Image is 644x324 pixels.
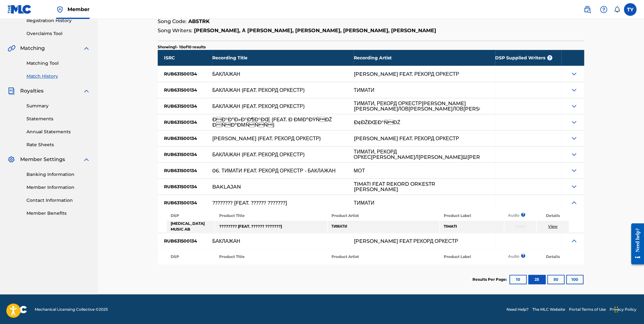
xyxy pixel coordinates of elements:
strong: AB5TRK [188,18,210,24]
div: БАКЛАЖАН [212,71,240,77]
td: ???????? [FEAT. ?????? ???????] [215,221,327,232]
img: Royalties [8,87,15,95]
a: Banking Information [26,171,90,178]
div: Recording Title [212,50,354,66]
a: Member Benefits [26,210,90,217]
div: ISRC [158,50,212,66]
strong: [PERSON_NAME], А [PERSON_NAME], [PERSON_NAME], [PERSON_NAME], [PERSON_NAME] [194,27,436,33]
img: help [600,6,607,13]
img: Expand Icon [570,86,578,94]
p: Audio [504,213,512,218]
div: RUB631500134 [158,82,212,98]
img: Expand Icon [570,151,578,158]
div: [PERSON_NAME] FEAT. РЕКОРД ОРКЕСТР [354,71,459,77]
img: Expand Icon [570,237,578,245]
th: Product Label [440,211,504,220]
span: Royalties [20,87,44,95]
th: DSP [167,211,215,220]
th: Product Title [215,211,327,220]
div: БАКЛАЖАН (FEAT. РЕКОРД ОРКЕСТР) [212,87,304,93]
div: БАКЛАЖАН (FEAT. РЕКОРД ОРКЕСТР) [212,152,304,157]
a: Contact Information [26,197,90,204]
img: expand [83,87,90,95]
a: Rate Sheets [26,141,90,148]
span: Member [67,6,90,13]
div: ÐÐ°ÐºÐ»Ð°Ð¶Ð°ÐŒ (FEAT. Ð ÐΜÐºÐŸÑÐŽ ÐÑÐºÐΜÑÑÑ) [212,117,338,128]
button: 10 [509,275,527,284]
img: Expand Icon [570,102,578,110]
a: Annual Statements [26,129,90,135]
button: 50 [547,275,565,284]
td: ТИМАТИ [328,221,439,232]
p: Listen [504,224,536,229]
img: expand [83,156,90,163]
div: Виджет чата [612,294,644,324]
th: Product Artist [328,211,439,220]
span: Mechanical Licensing Collective © 2025 [35,307,108,312]
a: Statements [26,116,90,122]
a: Matching Tool [26,60,90,67]
th: Details [537,211,569,220]
div: BAKLAJAN [212,184,241,189]
div: RUB631500134 [158,147,212,162]
a: Match History [26,73,90,80]
div: DSP Supplied Writers [495,50,561,66]
span: ? [523,254,523,258]
td: TIMATI [440,221,504,232]
img: logo [8,306,27,313]
a: Privacy Policy [610,307,636,312]
img: Matching [8,45,15,52]
div: Recording Artist [354,50,495,66]
div: RUB631500134 [158,163,212,178]
iframe: Resource Center [626,218,644,269]
div: Help [597,3,610,16]
a: Member Information [26,184,90,191]
img: Expand Icon [570,199,578,207]
button: 100 [566,275,583,284]
a: View [548,224,558,229]
div: БАКЛАЖАН [212,238,240,244]
span: Member Settings [20,156,65,163]
div: Перетащить [614,300,618,319]
div: User Menu [624,3,636,16]
div: [PERSON_NAME] (FEAT. РЕКОРД ОРКЕСТР) [212,136,321,141]
div: [PERSON_NAME] FEAT РЕКОРД ОРКЕСТР [354,238,458,244]
div: RUB631500134 [158,195,212,211]
a: Public Search [581,3,594,16]
div: [PERSON_NAME] FEAT. РЕКОРД ОРКЕСТР [354,136,459,141]
img: MLC Logo [8,5,32,14]
div: МОТ [354,168,365,173]
div: ТИМАТИ [354,200,374,206]
div: RUB631500134 [158,130,212,146]
span: Song Code: [158,18,187,24]
div: RUB631500134 [158,233,212,249]
button: 25 [528,275,546,284]
div: ТИМАТИ, РЕКОРД ОРКЕС[PERSON_NAME]Л[PERSON_NAME]Ш[PERSON_NAME]Ш[PERSON_NAME]Л[PERSON_NAME]Л[PERSON... [354,149,480,160]
div: RUB631500134 [158,179,212,195]
div: RUB631500134 [158,114,212,130]
img: Expand Icon [570,183,578,190]
div: БАКЛАЖАН (FEAT. РЕКОРД ОРКЕСТР) [212,104,304,109]
span: Matching [20,45,45,52]
a: Summary [26,103,90,109]
a: Overclaims Tool [26,30,90,37]
div: Notifications [614,6,620,13]
th: Product Artist [328,252,439,261]
img: Expand Icon [570,70,578,78]
span: Song Writers: [158,27,192,33]
td: [MEDICAL_DATA] MUSIC AB [167,221,215,232]
div: TIMATI FEAT REKORD ORKESTR [PERSON_NAME] [354,181,480,192]
th: Details [537,252,569,261]
span: ? [547,55,552,60]
a: Need Help? [506,307,529,312]
p: Results Per Page: [472,277,508,282]
img: Expand Icon [570,135,578,142]
iframe: Chat Widget [612,294,644,324]
div: ???????? [FEAT. ?????? ???????] [212,200,287,206]
a: Portal Terms of Use [569,307,606,312]
a: Registration History [26,17,90,24]
div: RUB631500134 [158,98,212,114]
div: 06. ТИМАТИ FEAT. РЕКОРД ОРКЕСТР - БАКЛАЖАН [212,168,336,173]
